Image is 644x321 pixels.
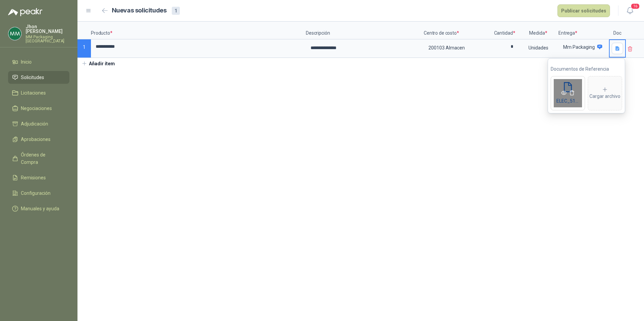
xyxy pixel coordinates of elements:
span: Órdenes de Compra [21,151,63,166]
p: Doc [609,22,626,39]
span: 16 [631,3,640,9]
p: MM Packaging [GEOGRAPHIC_DATA] [26,35,69,43]
img: Logo peakr [8,8,42,16]
span: Configuración [21,189,51,197]
p: Jhon [PERSON_NAME] [26,24,69,34]
button: Añadir ítem [77,58,119,69]
span: delete [569,90,575,96]
span: eye [561,90,567,96]
a: Inicio [8,56,69,68]
button: 16 [624,5,636,17]
a: Órdenes de Compra [8,148,69,169]
a: Solicitudes [8,71,69,84]
p: Cantidad [491,22,518,39]
a: Manuales y ayuda [8,202,69,215]
span: Remisiones [21,174,46,181]
span: Manuales y ayuda [21,205,59,212]
span: Licitaciones [21,89,46,97]
p: 1 [77,39,91,58]
div: 1 [172,7,180,15]
div: 200103 Almacen [424,40,490,56]
a: eye [560,91,568,96]
p: Producto [91,22,306,39]
a: Negociaciones [8,102,69,115]
p: Descripción [306,22,424,39]
a: Aprobaciones [8,133,69,146]
span: Inicio [21,58,32,66]
p: Entrega [558,22,609,39]
h2: Nuevas solicitudes [112,6,167,15]
div: Cargar archivo [589,86,620,100]
span: Adjudicación [21,120,48,128]
span: Negociaciones [21,105,52,112]
span: Aprobaciones [21,136,51,143]
a: Licitaciones [8,86,69,99]
a: Remisiones [8,171,69,184]
a: Configuración [8,187,69,200]
button: delete [568,90,576,96]
p: Mm Packaging [563,45,595,49]
button: Publicar solicitudes [557,4,610,17]
p: Medida [518,22,558,39]
a: Adjudicación [8,117,69,130]
p: Documentos de Referencia [551,65,622,73]
p: Centro de costo [424,22,491,39]
img: Company Logo [8,27,21,40]
div: Unidades [519,40,558,56]
span: Solicitudes [21,74,44,81]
